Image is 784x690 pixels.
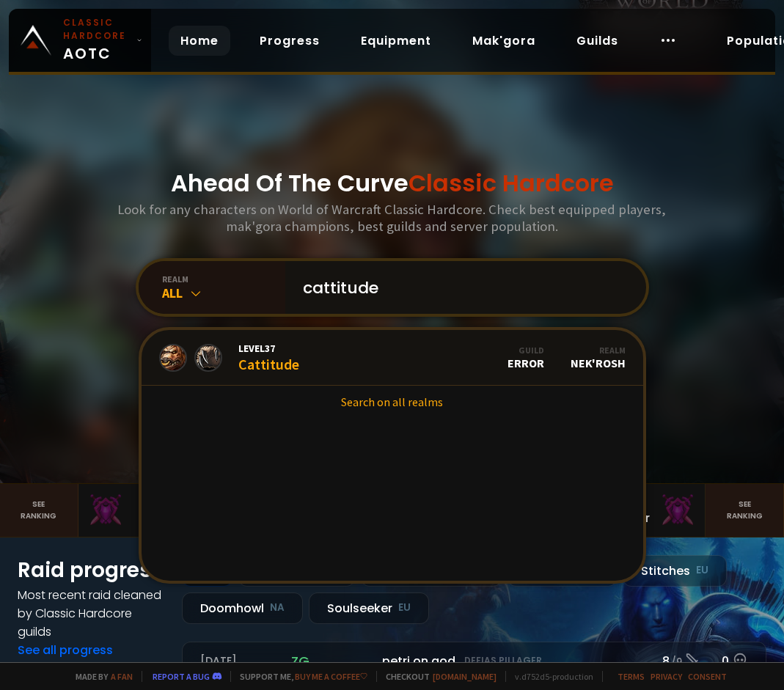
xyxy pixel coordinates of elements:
[238,342,299,373] div: Cattitude
[238,342,299,355] span: Level 37
[18,642,113,658] a: See all progress
[111,671,133,682] a: a fan
[618,671,645,682] a: Terms
[182,592,303,624] div: Doomhowl
[349,26,443,56] a: Equipment
[63,16,131,65] span: AOTC
[142,386,643,418] a: Search on all realms
[67,671,133,682] span: Made by
[294,261,629,314] input: Search a character...
[433,671,497,682] a: [DOMAIN_NAME]
[409,166,614,199] span: Classic Hardcore
[571,345,626,370] div: Nek'Rosh
[571,345,626,356] div: Realm
[508,345,544,370] div: Error
[623,555,727,587] div: Stitches
[508,345,544,356] div: Guild
[398,601,411,615] small: EU
[142,330,643,386] a: Level37CattitudeGuildErrorRealmNek'Rosh
[651,671,682,682] a: Privacy
[230,671,367,682] span: Support me,
[162,285,285,301] div: All
[18,586,164,641] h4: Most recent raid cleaned by Classic Hardcore guilds
[182,642,766,680] a: [DATE]zgpetri on godDefias Pillager8 /90
[153,671,210,682] a: Report a bug
[309,592,429,624] div: Soulseeker
[87,493,226,508] div: Mak'Gora
[63,16,131,43] small: Classic Hardcore
[295,671,367,682] a: Buy me a coffee
[169,26,230,56] a: Home
[9,9,151,72] a: Classic HardcoreAOTC
[270,601,285,615] small: NA
[376,671,497,682] span: Checkout
[248,26,331,56] a: Progress
[171,166,614,201] h1: Ahead Of The Curve
[18,555,164,586] h1: Raid progress
[162,274,285,285] div: realm
[117,201,666,235] h3: Look for any characters on World of Warcraft Classic Hardcore. Check best equipped players, mak'g...
[78,484,235,537] a: Mak'Gora#2Rivench100
[461,26,547,56] a: Mak'gora
[688,671,727,682] a: Consent
[505,671,593,682] span: v. d752d5 - production
[706,484,784,537] a: Seeranking
[696,563,708,578] small: EU
[565,26,630,56] a: Guilds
